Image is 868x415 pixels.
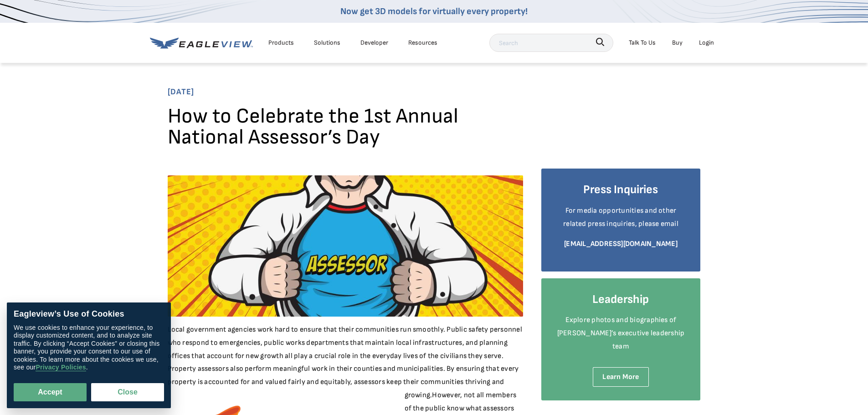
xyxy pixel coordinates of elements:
div: Login [699,37,714,48]
a: Learn More [593,367,648,387]
a: Buy [672,37,683,48]
div: Resources [408,37,437,48]
input: Search [489,34,613,52]
p: For media opportunities and other related press inquiries, please email [555,205,687,231]
p: Explore photos and biographies of [PERSON_NAME]’s executive leadership team [555,314,687,353]
div: Products [268,37,294,48]
div: We use cookies to enhance your experience, to display customized content, and to analyze site tra... [14,324,164,372]
button: Accept [14,383,87,401]
h1: How to Celebrate the 1st Annual National Assessor’s Day [168,106,523,155]
a: Developer [360,37,388,48]
div: Eagleview’s Use of Cookies [14,309,164,319]
img: National Assessor's Day hero [168,175,523,317]
div: Solutions [314,37,340,48]
a: Privacy Policies [36,364,86,372]
h4: Leadership [555,292,687,307]
span: [DATE] [168,85,701,99]
h4: Press Inquiries [555,182,687,198]
a: [EMAIL_ADDRESS][DOMAIN_NAME] [564,240,678,248]
button: Close [91,383,164,401]
div: Talk To Us [629,37,656,48]
a: Now get 3D models for virtually every property! [340,6,528,17]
